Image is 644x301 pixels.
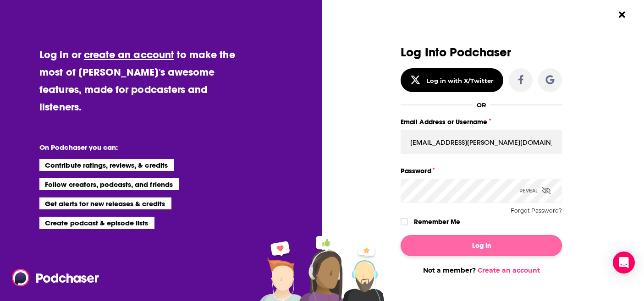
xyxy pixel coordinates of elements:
li: Get alerts for new releases & credits [39,197,171,209]
label: Password [401,165,562,177]
a: Create an account [478,266,540,274]
div: Reveal [519,179,551,203]
li: Contribute ratings, reviews, & credits [39,159,174,171]
a: Podchaser - Follow, Share and Rate Podcasts [12,269,93,286]
li: Follow creators, podcasts, and friends [39,178,179,190]
div: Open Intercom Messenger [613,252,635,274]
button: Close Button [613,6,631,23]
button: Forgot Password? [511,208,562,214]
div: OR [477,101,486,109]
div: Not a member? [401,266,562,274]
div: Log in with X/Twitter [426,77,494,84]
label: Remember Me [414,216,460,228]
li: Create podcast & episode lists [39,217,154,229]
a: create an account [84,48,174,61]
input: Email Address or Username [401,130,562,154]
label: Email Address or Username [401,116,562,128]
button: Log In [401,235,562,256]
li: On Podchaser you can: [39,143,223,152]
img: Podchaser - Follow, Share and Rate Podcasts [12,269,100,286]
button: Log in with X/Twitter [401,68,503,92]
h3: Log Into Podchaser [401,46,562,59]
